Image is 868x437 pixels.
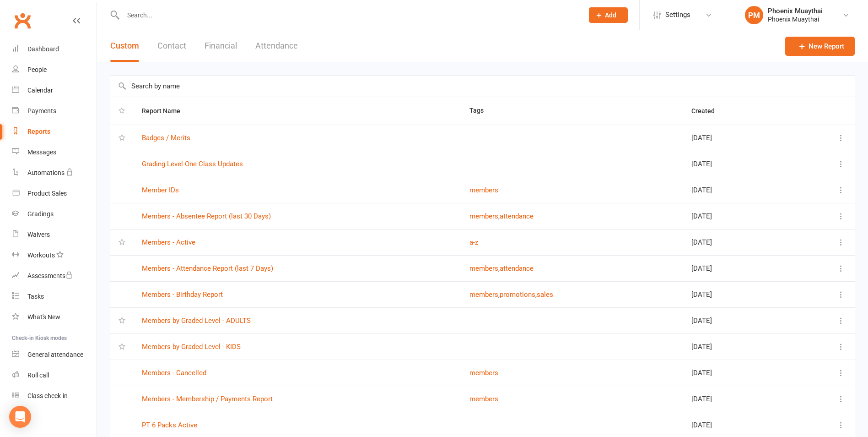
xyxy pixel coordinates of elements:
[27,66,47,73] div: People
[683,151,794,177] td: [DATE]
[683,177,794,203] td: [DATE]
[691,107,725,115] span: Created
[142,107,190,115] span: Report Name
[11,9,34,32] a: Clubworx
[27,87,53,94] div: Calendar
[142,160,243,168] a: Grading Level One Class Updates
[683,360,794,386] td: [DATE]
[9,406,31,428] div: Open Intercom Messenger
[142,134,190,142] a: Badges / Merits
[469,367,498,378] button: members
[27,293,44,300] div: Tasks
[27,210,54,218] div: Gradings
[142,105,190,116] button: Report Name
[27,128,50,135] div: Reports
[469,211,498,222] button: members
[110,76,855,97] input: Search by name
[500,211,534,222] button: attendance
[768,15,823,23] div: Phoenix Muaythai
[255,30,298,62] button: Attendance
[12,365,97,386] a: Roll call
[537,289,553,300] button: sales
[12,286,97,307] a: Tasks
[683,203,794,229] td: [DATE]
[142,290,223,299] a: Members - Birthday Report
[27,313,60,321] div: What's New
[768,7,823,15] div: Phoenix Muaythai
[469,289,498,300] button: members
[12,80,97,101] a: Calendar
[27,392,68,399] div: Class check-in
[27,231,50,238] div: Waivers
[683,281,794,307] td: [DATE]
[500,263,534,274] button: attendance
[142,317,251,325] a: Members by Graded Level - ADULTS
[120,9,577,22] input: Search...
[469,263,498,274] button: members
[27,45,59,53] div: Dashboard
[12,224,97,245] a: Waivers
[498,264,500,273] span: ,
[683,229,794,255] td: [DATE]
[27,272,73,279] div: Assessments
[535,290,537,299] span: ,
[500,289,535,300] button: promotions
[142,421,197,429] a: PT 6 Packs Active
[12,60,97,80] a: People
[27,148,56,156] div: Messages
[27,107,56,115] div: Payments
[12,39,97,60] a: Dashboard
[27,351,83,358] div: General attendance
[605,11,616,19] span: Add
[12,142,97,163] a: Messages
[683,255,794,281] td: [DATE]
[205,30,237,62] button: Financial
[691,105,725,116] button: Created
[142,238,195,246] a: Members - Active
[142,186,179,194] a: Member IDs
[12,266,97,286] a: Assessments
[157,30,186,62] button: Contact
[745,6,763,24] div: PM
[683,386,794,412] td: [DATE]
[12,344,97,365] a: General attendance kiosk mode
[683,333,794,360] td: [DATE]
[27,371,49,379] div: Roll call
[142,264,273,273] a: Members - Attendance Report (last 7 Days)
[683,307,794,333] td: [DATE]
[142,343,241,351] a: Members by Graded Level - KIDS
[12,204,97,224] a: Gradings
[12,101,97,121] a: Payments
[469,393,498,404] button: members
[469,237,478,248] button: a-z
[27,190,67,197] div: Product Sales
[12,121,97,142] a: Reports
[683,125,794,151] td: [DATE]
[498,290,500,299] span: ,
[12,386,97,406] a: Class kiosk mode
[589,7,628,23] button: Add
[142,369,206,377] a: Members - Cancelled
[498,212,500,220] span: ,
[12,307,97,328] a: What's New
[27,251,55,259] div: Workouts
[12,245,97,266] a: Workouts
[12,183,97,204] a: Product Sales
[12,163,97,183] a: Automations
[469,185,498,196] button: members
[461,97,683,125] th: Tags
[142,212,271,220] a: Members - Absentee Report (last 30 Days)
[142,395,273,403] a: Members - Membership / Payments Report
[785,37,855,56] a: New Report
[27,169,65,176] div: Automations
[110,30,139,62] button: Custom
[665,5,690,25] span: Settings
